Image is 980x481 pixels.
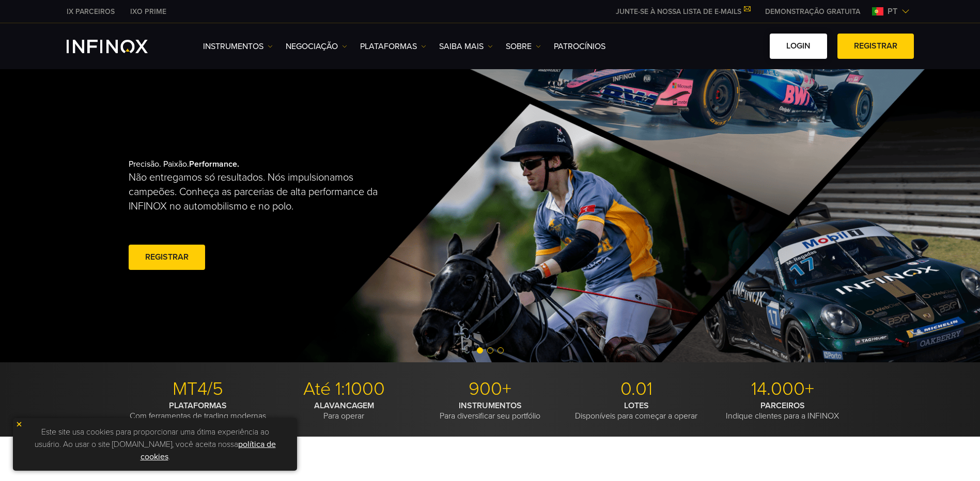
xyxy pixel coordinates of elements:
img: yellow close icon [15,421,23,428]
p: Indique clientes para a INFINOX [713,400,852,421]
a: SOBRE [506,40,541,53]
p: Disponíveis para começar a operar [567,400,706,421]
strong: ALAVANCAGEM [314,400,374,411]
span: Go to slide 1 [477,347,483,354]
strong: LOTES [624,400,649,411]
a: Login [770,34,827,59]
strong: PARCEIROS [760,400,805,411]
span: Go to slide 2 [487,347,493,354]
p: 900+ [421,378,559,400]
a: JUNTE-SE À NOSSA LISTA DE E-MAILS [608,7,757,16]
strong: PLATAFORMAS [169,400,227,411]
p: Com ferramentas de trading modernas [129,400,267,421]
strong: Performance. [189,159,239,169]
div: Precisão. Paixão. [129,142,454,289]
a: Instrumentos [203,40,273,53]
a: Saiba mais [439,40,493,53]
p: Para operar [275,400,413,421]
span: pt [883,5,901,18]
span: Go to slide 3 [497,347,504,354]
p: 14.000+ [713,378,852,400]
a: NEGOCIAÇÃO [286,40,347,53]
a: Registrar [837,34,914,59]
a: INFINOX [122,6,174,17]
a: Registrar [129,245,205,270]
a: INFINOX Logo [67,40,172,53]
p: Não entregamos só resultados. Nós impulsionamos campeões. Conheça as parcerias de alta performanc... [129,170,389,214]
a: INFINOX [59,6,122,17]
strong: INSTRUMENTOS [459,400,522,411]
p: 0.01 [567,378,706,400]
a: PLATAFORMAS [360,40,426,53]
a: Patrocínios [554,40,605,53]
p: Até 1:1000 [275,378,413,400]
p: MT4/5 [129,378,267,400]
p: Este site usa cookies para proporcionar uma ótima experiência ao usuário. Ao usar o site [DOMAIN_... [18,423,292,466]
a: INFINOX MENU [757,6,868,17]
p: Para diversificar seu portfólio [421,400,559,421]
